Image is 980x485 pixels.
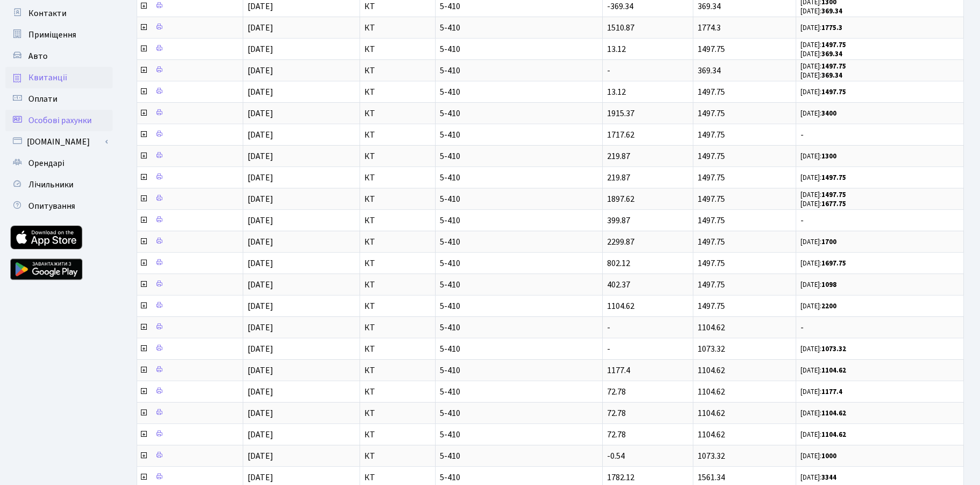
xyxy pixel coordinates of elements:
[440,152,598,161] span: 5-410
[364,281,430,289] span: КТ
[248,43,273,55] span: [DATE]
[440,452,598,460] span: 5-410
[248,108,273,119] span: [DATE]
[801,473,836,482] small: [DATE]:
[364,302,430,310] span: КТ
[248,150,273,162] span: [DATE]
[440,430,598,439] span: 5-410
[28,93,57,105] span: Оплати
[821,473,836,482] b: 3344
[821,408,846,418] b: 1104.62
[607,86,626,98] span: 13.12
[607,343,610,355] span: -
[440,323,598,332] span: 5-410
[248,365,273,376] span: [DATE]
[364,452,430,460] span: КТ
[607,43,626,55] span: 13.12
[248,407,273,419] span: [DATE]
[5,153,113,174] a: Орендарі
[440,238,598,246] span: 5-410
[440,216,598,225] span: 5-410
[440,409,598,418] span: 5-410
[248,22,273,34] span: [DATE]
[440,195,598,203] span: 5-410
[821,6,842,16] b: 369.34
[440,388,598,396] span: 5-410
[440,2,598,11] span: 5-410
[364,473,430,482] span: КТ
[607,22,634,34] span: 1510.87
[698,1,721,12] span: 369.34
[698,450,725,462] span: 1073.32
[801,237,836,247] small: [DATE]:
[440,173,598,182] span: 5-410
[801,387,842,397] small: [DATE]:
[248,1,273,12] span: [DATE]
[821,451,836,461] b: 1000
[821,199,846,209] b: 1677.75
[248,236,273,248] span: [DATE]
[364,45,430,54] span: КТ
[440,345,598,353] span: 5-410
[5,67,113,88] a: Квитанції
[248,193,273,205] span: [DATE]
[801,6,842,16] small: [DATE]:
[607,429,626,441] span: 72.78
[364,345,430,353] span: КТ
[698,86,725,98] span: 1497.75
[5,131,113,153] a: [DOMAIN_NAME]
[364,24,430,32] span: КТ
[821,237,836,247] b: 1700
[801,87,846,97] small: [DATE]:
[364,88,430,96] span: КТ
[248,279,273,291] span: [DATE]
[607,236,634,248] span: 2299.87
[607,193,634,205] span: 1897.62
[28,157,64,169] span: Орендарі
[364,259,430,268] span: КТ
[440,109,598,118] span: 5-410
[5,174,113,195] a: Лічильники
[364,216,430,225] span: КТ
[364,430,430,439] span: КТ
[5,24,113,46] a: Приміщення
[364,388,430,396] span: КТ
[821,430,846,439] b: 1104.62
[801,451,836,461] small: [DATE]:
[821,71,842,80] b: 369.34
[364,2,430,11] span: КТ
[28,179,73,191] span: Лічильники
[364,173,430,182] span: КТ
[801,190,846,200] small: [DATE]:
[801,323,959,332] span: -
[698,193,725,205] span: 1497.75
[607,322,610,334] span: -
[28,115,92,126] span: Особові рахунки
[698,472,725,483] span: 1561.34
[607,129,634,141] span: 1717.62
[248,86,273,98] span: [DATE]
[28,7,66,19] span: Контакти
[607,365,630,376] span: 1177.4
[801,408,846,418] small: [DATE]:
[607,65,610,77] span: -
[248,322,273,334] span: [DATE]
[801,49,842,59] small: [DATE]:
[248,472,273,483] span: [DATE]
[698,22,721,34] span: 1774.3
[801,366,846,375] small: [DATE]:
[607,215,630,226] span: 399.87
[364,66,430,75] span: КТ
[698,172,725,184] span: 1497.75
[5,110,113,131] a: Особові рахунки
[607,257,630,269] span: 802.12
[698,386,725,398] span: 1104.62
[821,109,836,118] b: 3400
[698,43,725,55] span: 1497.75
[28,50,48,62] span: Авто
[698,257,725,269] span: 1497.75
[801,23,842,33] small: [DATE]:
[248,429,273,441] span: [DATE]
[364,409,430,418] span: КТ
[801,259,846,268] small: [DATE]:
